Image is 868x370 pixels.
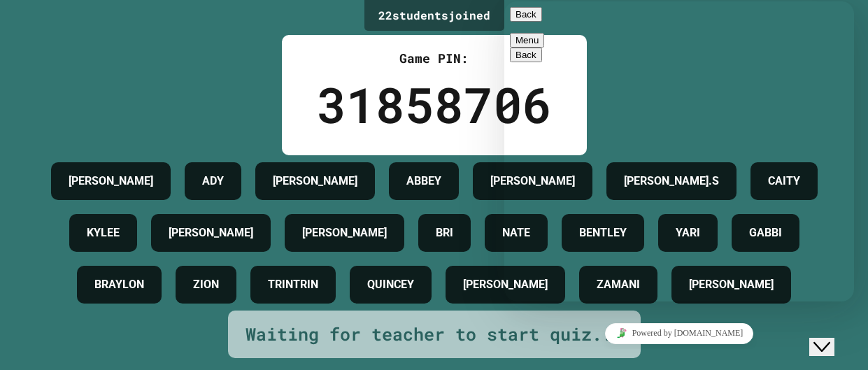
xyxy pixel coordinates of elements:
[169,225,253,241] h4: [PERSON_NAME]
[490,173,575,190] h4: [PERSON_NAME]
[69,173,153,190] h4: [PERSON_NAME]
[302,225,387,241] h4: [PERSON_NAME]
[246,321,623,348] div: Waiting for teacher to start quiz...
[268,276,318,293] h4: TRINTRIN
[463,276,548,293] h4: [PERSON_NAME]
[94,276,144,293] h4: BRAYLON
[504,318,854,349] iframe: chat widget
[809,314,854,356] iframe: chat widget
[436,225,453,241] h4: BRI
[504,1,854,301] iframe: chat widget
[87,225,120,241] h4: KYLEE
[406,173,441,190] h4: ABBEY
[317,49,552,68] div: Game PIN:
[502,225,530,241] h4: NATE
[367,276,414,293] h4: QUINCEY
[202,173,224,190] h4: ADY
[273,173,357,190] h4: [PERSON_NAME]
[317,68,552,141] div: 31858706
[193,276,219,293] h4: ZION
